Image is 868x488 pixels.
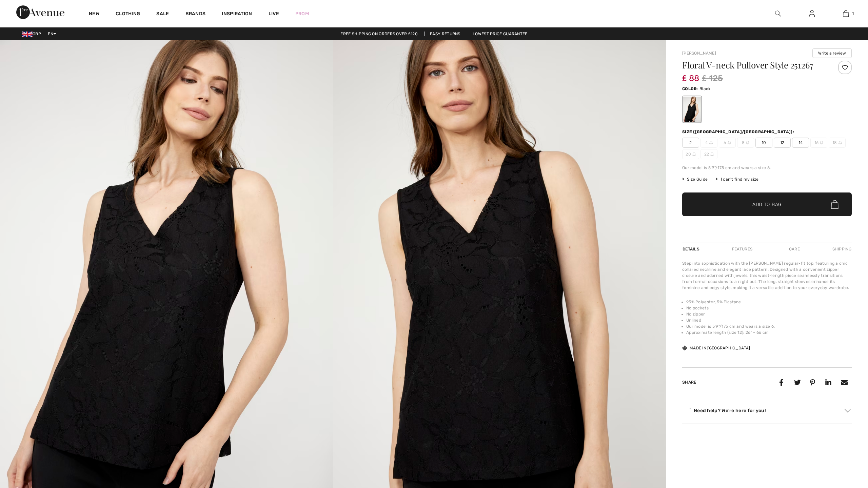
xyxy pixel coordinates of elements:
[682,345,750,351] div: Made in [GEOGRAPHIC_DATA]
[682,149,699,159] span: 20
[843,9,849,18] img: My Bag
[774,138,791,148] span: 12
[424,32,466,36] a: Easy Returns
[682,129,795,135] div: Size ([GEOGRAPHIC_DATA]/[GEOGRAPHIC_DATA]):
[820,141,823,144] img: ring-m.svg
[686,311,852,317] li: No zipper
[682,61,824,69] h1: Floral V-neck Pullover Style 251267
[719,138,736,148] span: 6
[701,138,717,148] span: 4
[682,405,852,415] div: Need help? We're here for you!
[692,152,696,156] img: ring-m.svg
[222,11,252,18] span: Inspiration
[726,243,758,255] div: Features
[852,11,854,17] span: 1
[16,5,64,19] img: 1ère Avenue
[728,141,731,144] img: ring-m.svg
[831,243,852,255] div: Shipping
[686,323,852,329] li: Our model is 5'9"/175 cm and wears a size 6.
[810,138,827,148] span: 16
[746,141,749,144] img: ring-m.svg
[682,380,696,385] span: Share
[775,9,781,18] img: search the website
[792,138,809,148] span: 14
[682,165,852,171] div: Our model is 5'9"/175 cm and wears a size 6.
[829,138,846,148] span: 18
[831,200,839,209] img: Bag.svg
[185,11,206,18] a: Brands
[682,176,708,182] span: Size Guide
[682,67,699,83] span: ₤ 88
[804,9,820,18] a: Sign In
[116,11,140,18] a: Clothing
[683,97,701,122] div: Black
[682,86,698,91] span: Color:
[716,176,758,182] div: I can't find my size
[686,305,852,311] li: No pockets
[686,317,852,323] li: Unlined
[682,192,852,216] button: Add to Bag
[295,10,309,17] a: Prom
[156,11,169,18] a: Sale
[845,409,851,412] img: Arrow2.svg
[682,243,701,255] div: Details
[686,329,852,335] li: Approximate length (size 12): 26" - 66 cm
[335,32,423,36] a: Free shipping on orders over ₤120
[22,32,44,36] span: GBP
[809,9,815,18] img: My Info
[783,243,806,255] div: Care
[89,11,99,18] a: New
[755,138,772,148] span: 10
[812,48,852,58] button: Write a review
[682,138,699,148] span: 2
[839,141,842,144] img: ring-m.svg
[709,141,713,144] img: ring-m.svg
[682,51,716,56] a: [PERSON_NAME]
[269,10,279,17] a: Live
[702,72,723,84] span: ₤ 125
[710,152,714,156] img: ring-m.svg
[701,149,717,159] span: 22
[699,86,711,91] span: Black
[829,9,862,18] a: 1
[682,260,852,291] div: Step into sophistication with the [PERSON_NAME] regular-fit top, featuring a chic collared neckli...
[752,201,782,208] span: Add to Bag
[48,32,56,36] span: EN
[467,32,533,36] a: Lowest Price Guarantee
[686,299,852,305] li: 95% Polyester, 5% Elastane
[22,32,33,37] img: UK Pound
[737,138,754,148] span: 8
